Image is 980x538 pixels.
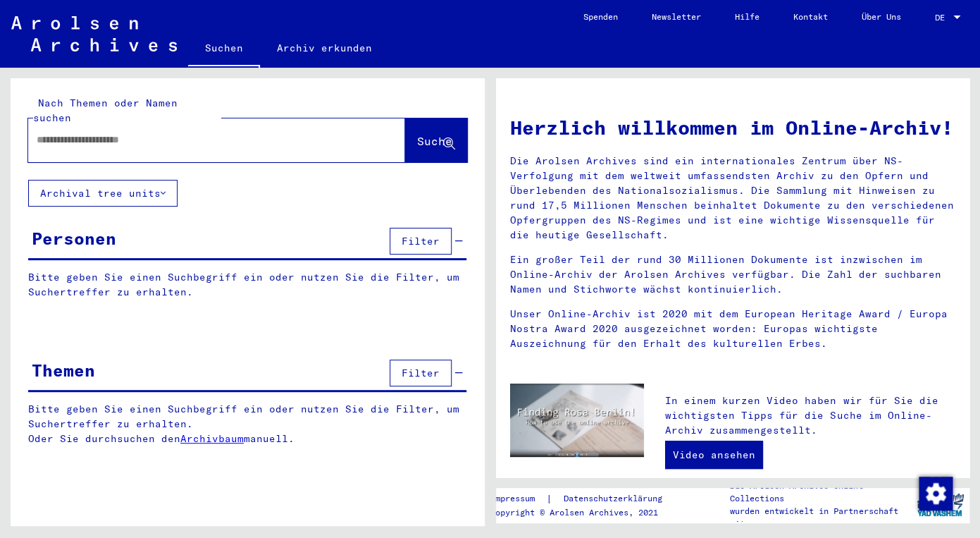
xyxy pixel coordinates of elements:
p: Bitte geben Sie einen Suchbegriff ein oder nutzen Sie die Filter, um Suchertreffer zu erhalten. [28,270,466,300]
span: DE [935,13,950,23]
p: Copyright © Arolsen Archives, 2021 [490,506,678,519]
a: Impressum [490,491,545,506]
p: Ein großer Teil der rund 30 Millionen Dokumente ist inzwischen im Online-Archiv der Arolsen Archi... [510,252,956,297]
img: Arolsen_neg.svg [11,16,177,51]
a: Suchen [188,31,260,68]
p: Die Arolsen Archives sind ein internationales Zentrum über NS-Verfolgung mit dem weltweit umfasse... [510,154,956,243]
p: Bitte geben Sie einen Suchbegriff ein oder nutzen Sie die Filter, um Suchertreffer zu erhalten. O... [28,402,467,446]
span: Filter [402,235,440,247]
div: Personen [32,226,116,251]
div: | [490,491,678,506]
p: Die Arolsen Archives Online-Collections [730,479,910,505]
span: Filter [402,367,440,379]
p: Unser Online-Archiv ist 2020 mit dem European Heritage Award / Europa Nostra Award 2020 ausgezeic... [510,307,956,351]
button: Archival tree units [28,180,178,207]
button: Suche [405,118,467,162]
span: Suche [417,134,452,148]
button: Filter [390,228,452,255]
mat-label: Nach Themen oder Namen suchen [33,97,178,124]
img: yv_logo.png [914,487,967,522]
a: Archivbaum [180,432,244,445]
a: Archiv erkunden [260,31,389,65]
p: In einem kurzen Video haben wir für Sie die wichtigsten Tipps für die Suche im Online-Archiv zusa... [665,393,955,438]
p: wurden entwickelt in Partnerschaft mit [730,505,910,530]
img: Zustimmung ändern [919,477,953,511]
a: Video ansehen [665,441,763,469]
img: video.jpg [510,384,645,457]
a: Datenschutzerklärung [552,491,678,506]
h1: Herzlich willkommen im Online-Archiv! [510,113,956,142]
button: Filter [390,360,452,386]
div: Themen [32,357,95,383]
